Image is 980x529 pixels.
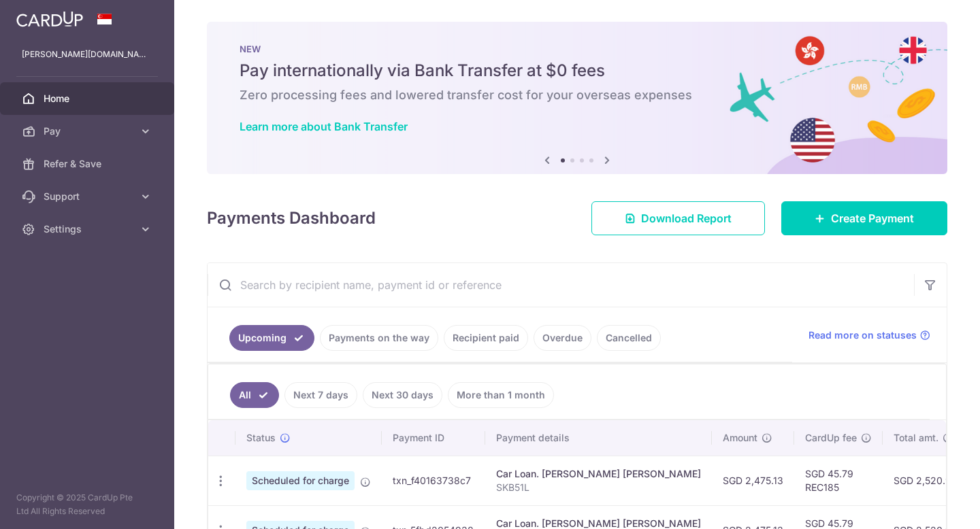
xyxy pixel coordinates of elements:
a: Payments on the way [320,325,438,351]
img: CardUp [16,11,83,27]
span: Pay [44,124,133,138]
h4: Payments Dashboard [207,206,376,231]
p: NEW [240,44,915,54]
a: Create Payment [781,201,947,235]
a: Next 7 days [284,382,357,408]
h5: Pay internationally via Bank Transfer at $0 fees [240,60,915,82]
p: SKB51L [496,481,701,494]
a: Recipient paid [444,325,528,351]
span: Settings [44,222,133,236]
input: Search by recipient name, payment id or reference [208,263,914,307]
a: All [230,382,279,408]
a: Download Report [591,201,765,235]
span: Amount [723,431,757,445]
span: CardUp fee [805,431,857,445]
span: Support [44,190,133,203]
span: Scheduled for charge [246,471,355,490]
a: Cancelled [597,325,661,351]
span: Create Payment [831,210,914,226]
span: Refer & Save [44,157,133,171]
span: Status [246,431,276,445]
span: Download Report [641,210,732,226]
a: Learn more about Bank Transfer [240,120,408,133]
td: SGD 2,520.92 [883,456,968,505]
a: Read more on statuses [808,328,930,342]
td: SGD 2,475.13 [712,456,794,505]
span: Total amt. [894,431,938,445]
th: Payment ID [382,420,485,456]
td: SGD 45.79 REC185 [794,456,883,505]
h6: Zero processing fees and lowered transfer cost for your overseas expenses [240,87,915,103]
a: Overdue [534,325,591,351]
img: Bank transfer banner [207,22,947,174]
span: Read more on statuses [808,328,917,342]
span: Home [44,92,133,105]
a: Next 30 days [363,382,442,408]
div: Car Loan. [PERSON_NAME] [PERSON_NAME] [496,467,701,481]
p: [PERSON_NAME][DOMAIN_NAME][EMAIL_ADDRESS][PERSON_NAME][DOMAIN_NAME] [22,48,152,61]
a: Upcoming [229,325,314,351]
th: Payment details [485,420,712,456]
td: txn_f40163738c7 [382,456,485,505]
a: More than 1 month [448,382,554,408]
